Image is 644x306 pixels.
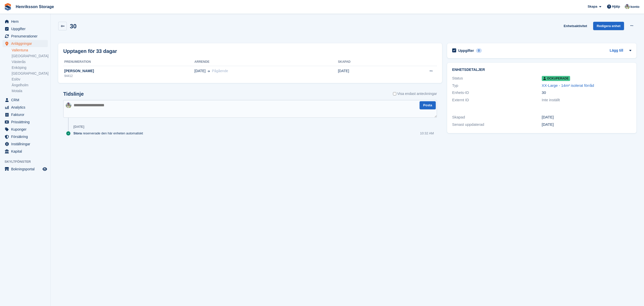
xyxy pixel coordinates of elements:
span: Prenumerationer [11,33,41,40]
input: Visa endast anteckningar [393,91,396,96]
a: Västerås [12,59,48,64]
a: menu [3,18,48,25]
a: Eslöv [12,77,48,82]
div: Externt ID [452,97,542,103]
a: menu [3,111,48,118]
span: konto [631,4,639,9]
img: Daniel Axberg [66,103,71,108]
span: Fakturor [11,111,41,118]
div: [PERSON_NAME] [63,68,194,74]
span: Inställningar [11,140,41,148]
div: 94412 [63,74,194,78]
a: Henriksson Storage [14,3,56,11]
a: menu [3,40,48,47]
a: meny [3,166,48,173]
h2: 30 [70,23,77,30]
a: [GEOGRAPHIC_DATA] [12,54,48,58]
span: Uppgifter [11,25,41,32]
img: stora-icon-8386f47178a22dfd0bd8f6a31ec36ba5ce8667c1dd55bd0f319d3a0aa187defe.svg [4,3,12,11]
th: Skapad [338,58,391,66]
a: menu [3,133,48,140]
span: Ockuperade [542,76,570,81]
label: Visa endast anteckningar [393,91,437,96]
div: 10:32 AM [420,131,434,136]
th: Arrende [194,58,338,66]
h2: Enhetsdetaljer [452,68,631,72]
a: menu [3,126,48,133]
a: menu [3,104,48,111]
a: menu [3,96,48,104]
th: Prenumeration [63,58,194,66]
div: [DATE] [542,114,631,120]
span: Stora [73,131,82,136]
div: Typ [452,83,542,89]
span: Kuponger [11,126,41,133]
span: Kapital [11,148,41,155]
a: Förhandsgranska butik [42,166,48,172]
h2: Uppgifter [458,48,474,53]
a: Vallentuna [12,48,48,53]
div: Senast uppdaterad [452,122,542,128]
a: menu [3,118,48,126]
div: reserverade den här enheten automatiskt [73,131,146,136]
a: Lägg till [610,48,623,54]
img: Daniel Axberg [625,4,630,9]
td: [DATE] [338,66,391,81]
span: Skyltfönster [5,159,50,164]
span: Pågående [212,69,228,73]
a: menu [3,33,48,40]
span: Hjälp [612,4,620,9]
h2: Tidslinje [63,91,84,97]
span: Hem [11,18,41,25]
a: menu [3,140,48,148]
div: Status [452,75,542,81]
div: [DATE] [542,122,631,128]
div: Skapad [452,114,542,120]
a: [GEOGRAPHIC_DATA] [12,71,48,76]
span: Bokningsportal [11,166,41,173]
span: [DATE] [194,68,205,74]
span: Försäkring [11,133,41,140]
div: Inte inställt [542,97,631,103]
a: Redigera enhet [593,22,624,30]
div: 30 [542,90,631,96]
a: Enhetsaktivitet [562,22,589,30]
a: Motala [12,89,48,93]
span: Skapa [588,4,597,9]
button: Posta [420,101,435,110]
span: CRM [11,96,41,104]
span: Prissättning [11,118,41,126]
span: Anläggningar [11,40,41,47]
div: Enhets-ID [452,90,542,96]
a: XX-Large - 14m² isolerat förråd [542,83,594,88]
a: menu [3,25,48,32]
div: 0 [476,48,482,53]
span: Analytics [11,104,41,111]
h2: Upptagen för 33 dagar [63,47,117,55]
a: Ängelholm [12,83,48,88]
a: Enköping [12,65,48,70]
a: menu [3,148,48,155]
div: [DATE] [73,125,84,129]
